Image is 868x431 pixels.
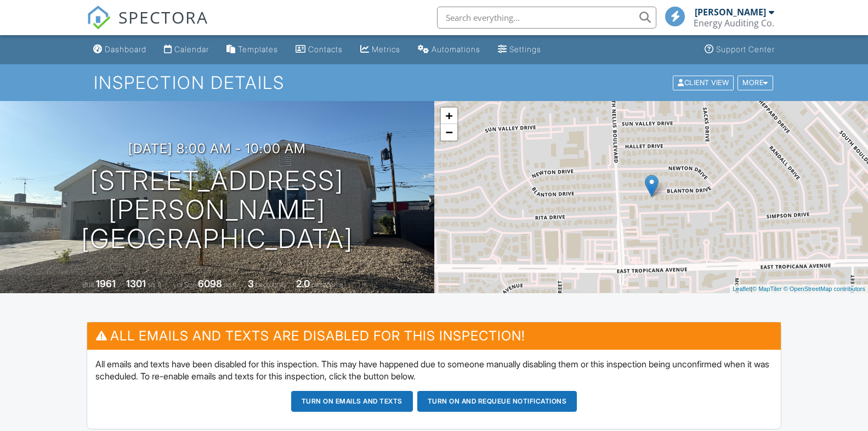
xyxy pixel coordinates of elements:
[173,281,196,289] span: Lot Size
[256,281,286,289] span: bedrooms
[308,44,343,54] div: Contacts
[248,278,254,289] div: 3
[126,278,146,289] div: 1301
[372,44,400,54] div: Metrics
[737,75,773,90] div: More
[96,278,116,289] div: 1961
[417,391,577,412] button: Turn on and Requeue Notifications
[18,166,417,253] h1: [STREET_ADDRESS][PERSON_NAME] [GEOGRAPHIC_DATA]
[291,40,347,60] a: Contacts
[413,40,485,60] a: Automations (Basic)
[198,278,222,289] div: 6098
[673,75,734,90] div: Client View
[716,44,775,54] div: Support Center
[784,286,865,292] a: © OpenStreetMap contributors
[296,278,310,289] div: 2.0
[95,358,772,383] p: All emails and texts have been disabled for this inspection. This may have happened due to someon...
[224,281,237,289] span: sq.ft.
[694,18,774,29] div: Energy Auditing Co.
[128,141,306,156] h3: [DATE] 8:00 am - 10:00 am
[222,40,282,60] a: Templates
[105,44,146,54] div: Dashboard
[87,322,780,349] h3: All emails and texts are disabled for this inspection!
[291,391,413,412] button: Turn on emails and texts
[147,281,163,289] span: sq. ft.
[87,15,208,38] a: SPECTORA
[441,108,457,124] a: Zoom in
[437,7,656,29] input: Search everything...
[87,5,111,30] img: The Best Home Inspection Software - Spectora
[160,40,213,60] a: Calendar
[174,44,209,54] div: Calendar
[730,284,868,294] div: |
[311,281,343,289] span: bathrooms
[118,5,208,29] span: SPECTORA
[238,44,278,54] div: Templates
[695,7,766,18] div: [PERSON_NAME]
[82,281,94,289] span: Built
[356,40,405,60] a: Metrics
[752,286,782,292] a: © MapTiler
[700,40,779,60] a: Support Center
[94,73,774,92] h1: Inspection Details
[432,44,480,54] div: Automations
[733,286,751,292] a: Leaflet
[672,78,736,86] a: Client View
[441,124,457,141] a: Zoom out
[89,40,151,60] a: Dashboard
[509,44,541,54] div: Settings
[493,40,546,60] a: Settings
